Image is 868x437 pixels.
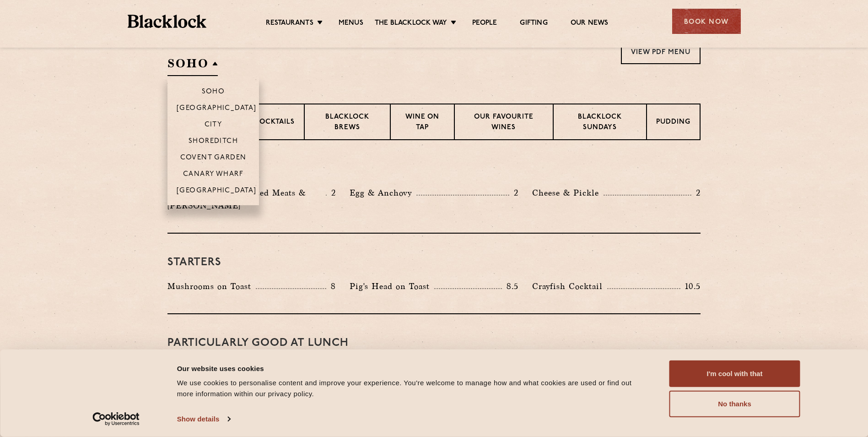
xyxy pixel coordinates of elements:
h3: PARTICULARLY GOOD AT LUNCH [167,337,701,349]
p: Crayfish Cocktail [532,280,607,293]
a: People [472,19,497,29]
button: No thanks [669,391,800,417]
a: Menus [339,19,363,29]
p: Pudding [656,117,690,129]
p: [GEOGRAPHIC_DATA] [177,104,257,114]
p: 10.5 [680,280,701,292]
h2: SOHO [167,55,218,76]
p: Wine on Tap [400,112,445,134]
div: Our website uses cookies [177,363,649,374]
p: Our favourite wines [464,112,543,134]
p: Canary Wharf [183,170,243,180]
div: We use cookies to personalise content and improve your experience. You're welcome to manage how a... [177,377,649,399]
a: The Blacklock Way [375,19,447,29]
p: Soho [202,88,225,97]
div: Book Now [672,9,741,34]
p: City [205,121,222,130]
p: Cheese & Pickle [532,186,604,199]
a: Our News [571,19,609,29]
p: Cocktails [254,117,295,129]
p: Covent Garden [180,154,247,163]
p: Blacklock Brews [314,112,381,134]
p: Mushrooms on Toast [167,280,256,293]
button: I'm cool with that [669,361,800,387]
p: Egg & Anchovy [350,186,416,199]
h3: Starters [167,257,701,268]
p: [GEOGRAPHIC_DATA] [177,187,257,196]
p: Shoreditch [189,137,238,147]
a: View PDF Menu [621,39,701,64]
p: 2 [327,187,336,199]
a: Usercentrics Cookiebot - opens in a new window [76,412,156,426]
p: Blacklock Sundays [563,112,637,134]
a: Gifting [520,19,547,29]
p: 8 [326,280,336,292]
p: 2 [691,187,701,199]
h3: Pre Chop Bites [167,163,701,175]
a: Restaurants [266,19,313,29]
p: Pig's Head on Toast [350,280,434,293]
p: 2 [509,187,518,199]
img: BL_Textured_Logo-footer-cropped.svg [128,15,207,28]
p: 8.5 [502,280,518,292]
a: Show details [177,412,230,426]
